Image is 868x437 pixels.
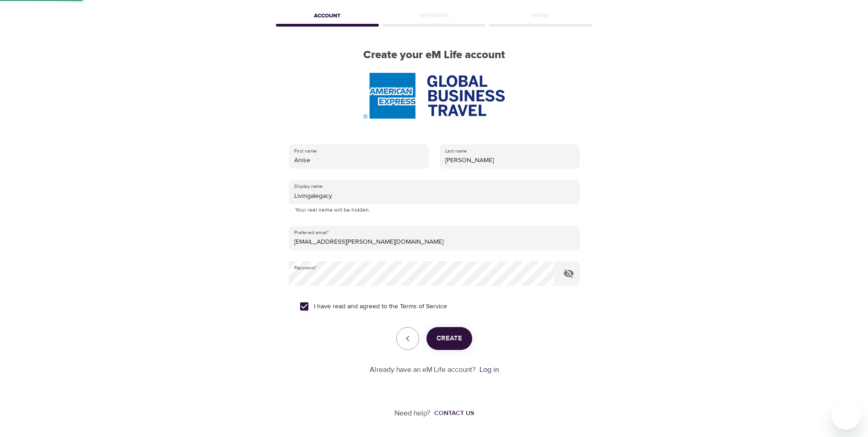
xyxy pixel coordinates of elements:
[295,206,573,215] p: Your real name will be hidden.
[394,408,431,419] p: Need help?
[431,409,474,418] a: Contact us
[426,327,472,350] button: Create
[363,73,504,119] img: AmEx%20GBT%20logo.png
[314,302,447,311] span: I have read and agreed to the
[370,365,476,375] p: Already have an eM Life account?
[831,400,861,430] iframe: Button to launch messaging window
[437,333,462,344] span: Create
[480,365,499,374] a: Log in
[274,49,594,62] h2: Create your eM Life account
[400,302,447,311] a: Terms of Service
[434,409,474,418] div: Contact us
